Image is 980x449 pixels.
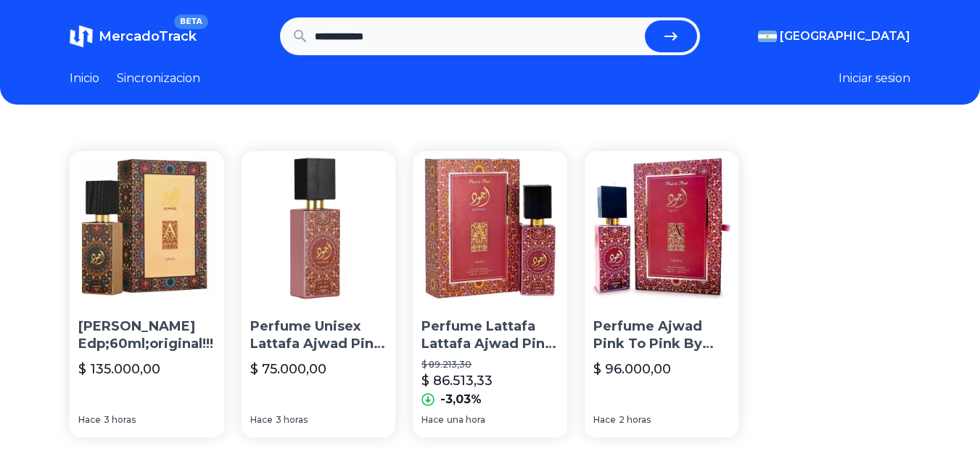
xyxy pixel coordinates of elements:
button: [GEOGRAPHIC_DATA] [758,28,910,45]
img: Perfume Ajwad Pink To Pink By Lattafa Edp 60ml [585,151,739,306]
span: 3 horas [104,414,136,426]
p: -3,03% [440,391,482,408]
span: MercadoTrack [99,28,197,44]
span: 3 horas [276,414,308,426]
span: BETA [174,15,208,29]
p: Perfume Ajwad Pink To Pink By Lattafa Edp 60ml [593,317,730,354]
span: Hace [250,414,273,426]
span: una hora [447,414,485,426]
a: Sincronizacion [117,70,200,87]
a: Perfume Lattafa Lattafa Ajwad Pink Eau De Parfum 60ml ArabePerfume Lattafa Lattafa Ajwad Pink Eau... [413,151,567,437]
p: $ 89.213,30 [421,359,559,371]
a: Inicio [70,70,99,87]
span: [GEOGRAPHIC_DATA] [780,28,910,45]
img: Perfume Lattafa Lattafa Ajwad Pink Eau De Parfum 60ml Arabe [413,151,567,306]
span: 2 horas [619,414,651,426]
p: [PERSON_NAME] Edp;60ml;original!!! [78,317,215,354]
span: Hace [593,414,616,426]
p: Perfume Unisex Lattafa Ajwad Pink To Pink Edp 60ml [250,317,387,354]
img: MercadoTrack [70,25,93,48]
p: $ 96.000,00 [593,359,671,379]
span: Hace [421,414,444,426]
p: Perfume Lattafa Lattafa Ajwad Pink Eau De Parfum 60ml Arabe [421,317,559,354]
img: Argentina [758,31,777,42]
a: Perfume Unisex Lattafa Ajwad Pink To Pink Edp 60mlPerfume Unisex Lattafa Ajwad Pink To Pink Edp 6... [242,151,396,437]
a: Ajwad Lattafa Edp;60ml;original!!![PERSON_NAME] Edp;60ml;original!!!$ 135.000,00Hace3 horas [70,151,224,437]
p: $ 135.000,00 [78,359,160,379]
button: Iniciar sesion [839,70,910,87]
img: Ajwad Lattafa Edp;60ml;original!!! [70,151,224,306]
img: Perfume Unisex Lattafa Ajwad Pink To Pink Edp 60ml [242,151,396,306]
p: $ 75.000,00 [250,359,326,379]
a: Perfume Ajwad Pink To Pink By Lattafa Edp 60mlPerfume Ajwad Pink To Pink By Lattafa Edp 60ml$ 96.... [585,151,739,437]
span: Hace [78,414,101,426]
p: $ 86.513,33 [421,371,493,391]
a: MercadoTrackBETA [70,25,197,48]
